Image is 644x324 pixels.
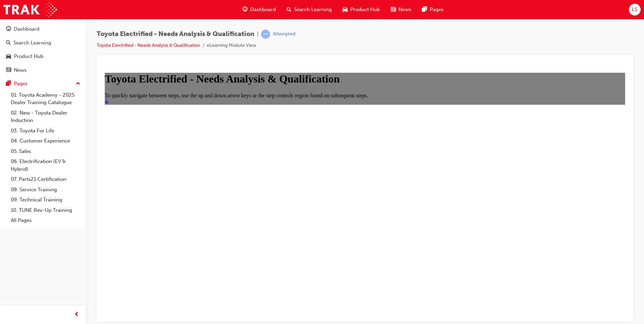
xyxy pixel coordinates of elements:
[391,5,396,14] span: news-icon
[13,39,51,47] div: Search Learning
[3,23,83,35] a: Dashboard
[74,311,79,319] span: prev-icon
[6,67,11,73] span: news-icon
[14,25,39,33] div: Dashboard
[8,108,83,126] a: 02. New - Toyota Dealer Induction
[257,30,258,38] span: |
[3,37,83,49] a: Search Learning
[273,31,295,37] div: Attempted
[6,40,11,46] span: search-icon
[8,195,83,205] a: 09. Technical Training
[422,5,427,14] span: pages-icon
[6,26,11,32] span: guage-icon
[243,5,248,14] span: guage-icon
[281,3,337,17] a: search-iconSearch Learning
[417,3,449,17] a: pages-iconPages
[8,136,83,146] a: 04. Customer Experience
[632,6,637,13] span: LS
[3,2,57,17] img: Trak
[337,3,385,17] a: car-iconProduct Hub
[3,77,83,90] button: Pages
[398,6,411,13] span: News
[261,30,270,39] span: learningRecordVerb_ATTEMPT-icon
[207,42,256,50] li: eLearning Module View
[343,5,348,14] span: car-icon
[3,22,83,77] button: DashboardSearch LearningProduct HubNews
[6,81,11,87] span: pages-icon
[97,30,254,38] span: Toyota Electrified - Needs Analysis & Qualification
[14,80,28,88] div: Pages
[385,3,417,17] a: news-iconNews
[14,66,27,74] div: News
[3,50,83,63] a: Product Hub
[3,27,523,33] div: To quickly navigate between steps, use the up and down arrow keys or the step controls region fou...
[14,53,43,60] div: Product Hub
[8,185,83,195] a: 08. Service Training
[3,7,523,20] h1: Toyota Electrified - Needs Analysis & Qualification
[8,205,83,216] a: 10. TUNE Rev-Up Training
[8,174,83,185] a: 07. Parts21 Certification
[294,6,332,13] span: Search Learning
[6,54,11,60] span: car-icon
[97,42,200,48] a: Toyota Electrified - Needs Analysis & Qualification
[287,5,291,14] span: search-icon
[8,126,83,136] a: 03. Toyota For Life
[430,6,444,13] span: Pages
[350,6,380,13] span: Product Hub
[3,33,7,39] a: Start
[8,146,83,157] a: 05. Sales
[629,4,641,15] button: LS
[250,6,276,13] span: Dashboard
[8,156,83,174] a: 06. Electrification (EV & Hybrid)
[8,90,83,108] a: 01. Toyota Academy - 2025 Dealer Training Catalogue
[237,3,281,17] a: guage-iconDashboard
[3,64,83,76] a: News
[8,215,83,226] a: All Pages
[76,79,80,88] span: up-icon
